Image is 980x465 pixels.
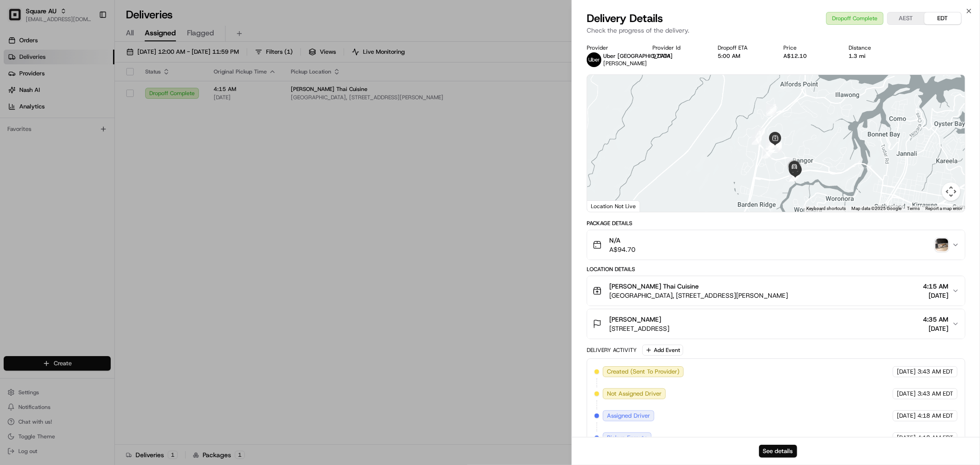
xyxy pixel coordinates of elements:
[766,106,776,116] div: 3
[923,324,948,333] span: [DATE]
[9,37,167,51] p: Welcome 👋
[587,276,965,306] button: [PERSON_NAME] Thai Cuisine[GEOGRAPHIC_DATA], [STREET_ADDRESS][PERSON_NAME]4:15 AM[DATE]
[587,26,965,35] p: Check the progress of the delivery.
[587,346,637,354] div: Delivery Activity
[849,44,900,51] div: Distance
[767,140,777,150] div: 16
[766,137,776,147] div: 14
[609,236,635,245] span: N/A
[609,324,669,333] span: [STREET_ADDRESS]
[851,206,901,211] span: Map data ©2025 Google
[603,52,673,60] span: Uber [GEOGRAPHIC_DATA]
[918,390,953,398] span: 3:43 AM EDT
[942,182,960,201] button: Map camera controls
[918,412,953,420] span: 4:18 AM EDT
[897,434,916,442] span: [DATE]
[935,238,948,251] img: photo_proof_of_delivery image
[587,220,965,227] div: Package Details
[156,91,167,102] button: Start new chat
[587,200,640,212] div: Location Not Live
[587,309,965,339] button: [PERSON_NAME][STREET_ADDRESS]4:35 AM[DATE]
[589,200,620,212] img: Google
[918,368,953,376] span: 3:43 AM EDT
[849,52,900,60] div: 1.3 mi
[607,412,650,420] span: Assigned Driver
[589,200,620,212] a: Open this area in Google Maps (opens a new window)
[765,140,776,150] div: 15
[31,88,151,97] div: Start new chat
[755,128,765,138] div: 1
[87,133,147,142] span: API Documentation
[718,44,769,51] div: Dropoff ETA
[607,368,680,376] span: Created (Sent To Provider)
[787,158,797,168] div: 17
[18,133,70,142] span: Knowledge Base
[925,206,962,211] a: Report a map error
[783,52,834,60] div: A$12.10
[806,205,846,212] button: Keyboard shortcuts
[907,206,920,211] a: Terms (opens in new tab)
[587,266,965,273] div: Location Details
[587,11,663,26] span: Delivery Details
[78,134,85,142] div: 💻
[24,59,152,69] input: Clear
[897,412,916,420] span: [DATE]
[897,390,916,398] span: [DATE]
[759,445,797,458] button: See details
[752,135,762,145] div: 4
[587,52,601,67] img: uber-new-logo.jpeg
[766,104,776,114] div: 2
[607,390,662,398] span: Not Assigned Driver
[603,60,647,67] span: [PERSON_NAME]
[897,368,916,376] span: [DATE]
[652,52,671,60] button: 977D4
[74,130,151,146] a: 💻API Documentation
[923,315,948,324] span: 4:35 AM
[924,12,961,24] button: EDT
[587,230,965,260] button: N/AA$94.70photo_proof_of_delivery image
[923,291,948,300] span: [DATE]
[923,282,948,291] span: 4:15 AM
[91,156,111,163] span: Pylon
[607,434,647,442] span: Pickup Enroute
[6,130,74,146] a: 📗Knowledge Base
[9,88,26,104] img: 1736555255976-a54dd68f-1ca7-489b-9aae-adbdc363a1c4
[9,134,17,142] div: 📗
[609,315,661,324] span: [PERSON_NAME]
[642,345,683,356] button: Add Event
[609,291,788,300] span: [GEOGRAPHIC_DATA], [STREET_ADDRESS][PERSON_NAME]
[609,282,699,291] span: [PERSON_NAME] Thai Cuisine
[888,12,924,24] button: AEST
[31,97,116,104] div: We're available if you need us!
[609,245,635,254] span: A$94.70
[652,44,703,51] div: Provider Id
[783,44,834,51] div: Price
[718,52,769,60] div: 5:00 AM
[762,148,772,159] div: 5
[65,155,111,163] a: Powered byPylon
[918,434,953,442] span: 4:18 AM EDT
[587,44,638,51] div: Provider
[9,9,28,28] img: Nash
